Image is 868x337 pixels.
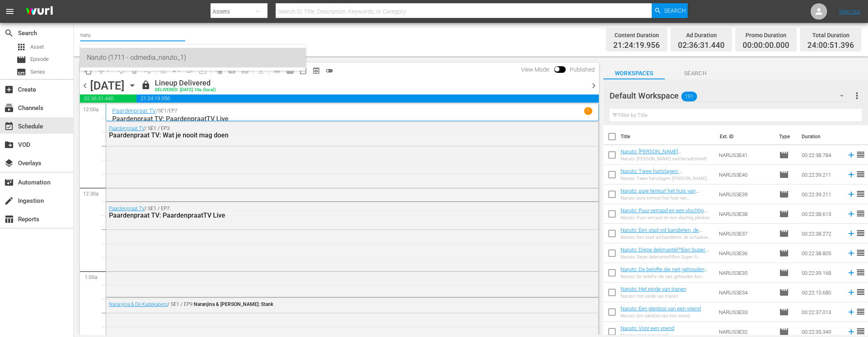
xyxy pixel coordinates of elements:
[621,156,713,162] div: Naruto: [PERSON_NAME] vastberadenheid!
[779,268,789,278] span: Episode
[715,125,774,148] th: Ext. ID
[856,189,866,199] span: reorder
[621,235,713,240] div: Naruto: Een stad vol bandieten, de schaduw van de Fuma Clan
[621,188,699,200] a: Naruto: pure terreur! het huis van [PERSON_NAME]!
[779,307,789,317] span: Episode
[109,126,145,131] a: Paardenpraat TV
[774,125,797,148] th: Type
[4,214,14,224] span: Reports
[856,287,866,297] span: reorder
[109,206,550,219] div: / SE1 / EP7:
[566,66,599,73] span: Published
[856,267,866,277] span: reorder
[652,3,688,18] button: Search
[779,170,789,180] span: Episode
[847,151,856,160] svg: Add to Schedule
[847,229,856,238] svg: Add to Schedule
[847,268,856,277] svg: Add to Schedule
[112,108,156,114] a: Paardenpraat TV
[807,29,854,41] div: Total Duration
[621,168,682,180] a: Naruto: Twee hartslagen: [PERSON_NAME] valkuil
[621,274,713,279] div: Naruto: De belofte die niet gehouden kon worden
[678,29,725,41] div: Ad Duration
[621,266,708,279] a: Naruto: De belofte die niet gehouden kon worden
[109,301,550,307] div: / SE1 / EP9:
[716,224,775,243] td: NARUS3E37
[90,79,125,92] div: [DATE]
[5,7,15,16] span: menu
[847,170,856,179] svg: Add to Schedule
[856,228,866,238] span: reorder
[621,176,713,181] div: Naruto: Twee hartslagen: [PERSON_NAME] valkuil
[856,209,866,218] span: reorder
[621,215,713,220] div: Naruto: Puur verraad en een vluchtig pleidooi
[798,184,843,204] td: 00:22:39.211
[4,196,14,206] span: Ingestion
[839,8,860,15] a: Sign Out
[603,68,665,79] span: Workspaces
[4,85,14,94] span: Create
[87,48,299,67] div: Naruto (1711 - odmedia_naruto_1)
[798,243,843,263] td: 00:22:38.805
[798,165,843,184] td: 00:22:39.211
[847,327,856,336] svg: Add to Schedule
[4,103,14,113] span: Channels
[169,108,177,114] p: EP7
[678,41,725,50] span: 02:36:31.440
[856,326,866,336] span: reorder
[136,94,599,103] span: 21:24:19.956
[798,263,843,283] td: 00:22:39.168
[4,158,14,168] span: Overlays
[4,121,14,131] span: Schedule
[141,80,151,90] span: lock
[779,229,789,238] span: Episode
[155,88,216,93] div: DELIVERED: [DATE] 10a (local)
[610,84,852,107] div: Default Workspace
[4,140,14,150] span: VOD
[852,86,862,106] button: more_vert
[20,2,59,21] img: ans4CAIJ8jUAAAAAAAAAAAAAAAAAAAAAAAAgQb4GAAAAAAAAAAAAAAAAAAAAAAAAJMjXAAAAAAAAAAAAAAAAAAAAAAAAgAT5G...
[798,283,843,302] td: 00:22:15.680
[716,145,775,165] td: NARUS3E41
[716,204,775,224] td: NARUS3E38
[716,243,775,263] td: NARUS3E36
[16,67,26,77] span: Series
[16,42,26,52] span: Asset
[589,81,599,91] span: chevron_right
[716,184,775,204] td: NARUS3E39
[109,301,168,307] a: Naranjina & De Kadekapers
[621,294,686,299] div: Naruto: Het einde van tranen
[156,108,158,114] p: /
[4,177,14,187] span: Automation
[856,248,866,258] span: reorder
[621,325,674,331] a: Naruto: Voor een vriend
[517,66,554,73] span: View Mode:
[621,306,701,312] a: Naruto: Een pleidooi van een vriend
[856,169,866,179] span: reorder
[312,67,320,75] span: preview_outlined
[798,302,843,322] td: 00:22:37.013
[847,209,856,218] svg: Add to Schedule
[779,209,789,219] span: Episode
[621,207,707,220] a: Naruto: Puur verraad en een vluchtig pleidooi
[109,206,145,211] a: Paardenpraat TV
[613,29,660,41] div: Content Duration
[109,211,550,219] div: Paardenpraat TV: PaardenpraatTV Live
[325,67,333,75] span: toggle_off
[847,190,856,199] svg: Add to Schedule
[310,64,323,77] span: View Backup
[716,302,775,322] td: NARUS3E33
[621,247,711,259] a: Naruto: Diepe dekmantel?!Een Super S-Ranked missie!
[847,308,856,317] svg: Add to Schedule
[621,313,701,319] div: Naruto: Een pleidooi van een vriend
[109,131,550,139] div: Paardenpraat TV: Wat je nooit mag doen
[798,145,843,165] td: 00:22:38.784
[621,254,713,260] div: Naruto: Diepe dekmantel?!Een Super S-Ranked missie!
[621,227,702,239] a: Naruto: Een stad vol bandieten, de schaduw van de Fuma Clan
[716,283,775,302] td: NARUS3E34
[664,3,686,18] span: Search
[621,195,713,201] div: Naruto: pure terreur! het huis van [PERSON_NAME]!
[194,301,273,307] span: Naranjina & [PERSON_NAME]: Stank
[80,81,90,91] span: chevron_left
[856,150,866,160] span: reorder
